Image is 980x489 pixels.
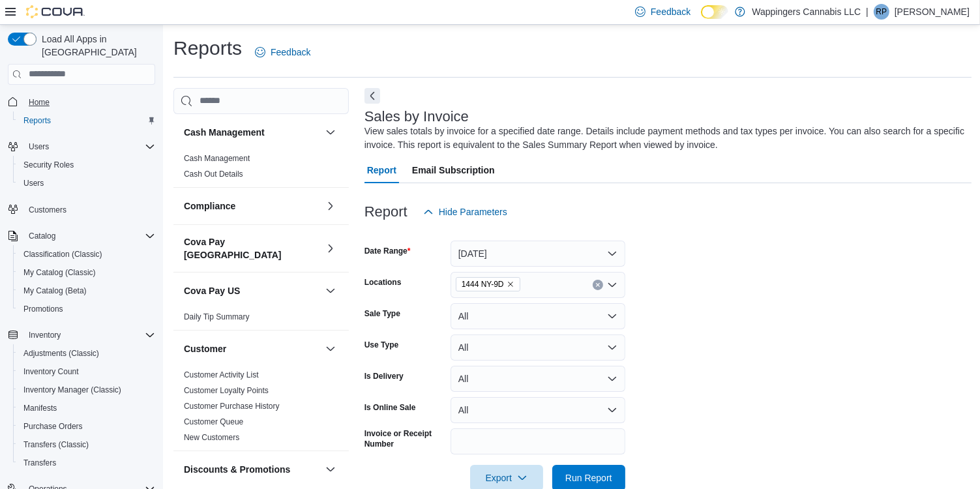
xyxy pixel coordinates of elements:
[23,403,57,413] span: Manifests
[13,111,160,130] button: Reports
[323,125,338,140] button: Cash Management
[13,417,160,436] button: Purchase Orders
[184,386,269,395] a: Customer Loyalty Points
[18,175,155,191] span: Users
[23,228,61,244] button: Catalog
[184,433,239,442] a: New Customers
[184,312,250,321] a: Daily Tip Summary
[23,421,83,432] span: Purchase Orders
[184,154,250,163] a: Cash Management
[26,5,85,18] img: Cova
[184,284,320,297] button: Cova Pay US
[271,46,310,59] span: Feedback
[29,141,49,152] span: Users
[184,169,243,179] span: Cash Out Details
[876,4,887,20] span: RP
[18,175,49,191] a: Users
[752,4,861,20] p: Wappingers Cannabis LLC
[18,265,155,280] span: My Catalog (Classic)
[13,436,160,454] button: Transfers (Classic)
[13,282,160,300] button: My Catalog (Beta)
[18,419,88,434] a: Purchase Orders
[184,385,269,396] span: Customer Loyalty Points
[250,39,316,65] a: Feedback
[184,153,250,164] span: Cash Management
[184,401,280,411] span: Customer Purchase History
[23,327,155,343] span: Inventory
[23,95,55,110] a: Home
[29,231,55,241] span: Catalog
[23,249,102,259] span: Classification (Classic)
[173,151,349,187] div: Cash Management
[18,246,155,262] span: Classification (Classic)
[184,200,235,213] h3: Compliance
[18,283,92,299] a: My Catalog (Beta)
[184,370,259,380] span: Customer Activity List
[451,334,625,361] button: All
[18,364,155,379] span: Inventory Count
[184,417,243,426] a: Customer Queue
[3,93,160,111] button: Home
[29,205,67,215] span: Customers
[323,462,338,477] button: Discounts & Promotions
[184,235,320,261] button: Cova Pay [GEOGRAPHIC_DATA]
[323,283,338,299] button: Cova Pay US
[451,366,625,392] button: All
[184,342,320,355] button: Customer
[456,277,520,291] span: 1444 NY-9D
[23,385,121,395] span: Inventory Manager (Classic)
[18,346,104,361] a: Adjustments (Classic)
[651,5,690,18] span: Feedback
[451,241,625,267] button: [DATE]
[18,346,155,361] span: Adjustments (Classic)
[607,280,617,290] button: Open list of options
[13,344,160,363] button: Adjustments (Classic)
[23,160,74,170] span: Security Roles
[364,402,416,413] label: Is Online Sale
[367,157,396,183] span: Report
[895,4,970,20] p: [PERSON_NAME]
[364,428,445,449] label: Invoice or Receipt Number
[323,198,338,214] button: Compliance
[3,326,160,344] button: Inventory
[184,284,240,297] h3: Cova Pay US
[412,157,495,183] span: Email Subscription
[23,458,56,468] span: Transfers
[18,265,101,280] a: My Catalog (Classic)
[323,241,338,256] button: Cova Pay [GEOGRAPHIC_DATA]
[18,113,56,128] a: Reports
[173,35,242,61] h1: Reports
[23,228,155,244] span: Catalog
[184,200,320,213] button: Compliance
[18,455,155,471] span: Transfers
[418,199,512,225] button: Hide Parameters
[18,419,155,434] span: Purchase Orders
[364,340,398,350] label: Use Type
[23,327,66,343] button: Inventory
[29,330,61,340] span: Inventory
[23,201,155,218] span: Customers
[13,263,160,282] button: My Catalog (Classic)
[13,156,160,174] button: Security Roles
[593,280,603,290] button: Clear input
[184,342,226,355] h3: Customer
[364,308,400,319] label: Sale Type
[23,202,72,218] a: Customers
[364,88,380,104] button: Next
[18,283,155,299] span: My Catalog (Beta)
[23,178,44,188] span: Users
[184,126,320,139] button: Cash Management
[364,125,965,152] div: View sales totals by invoice for a specified date range. Details include payment methods and tax ...
[23,267,96,278] span: My Catalog (Classic)
[364,246,411,256] label: Date Range
[451,303,625,329] button: All
[462,278,504,291] span: 1444 NY-9D
[18,455,61,471] a: Transfers
[184,417,243,427] span: Customer Queue
[184,432,239,443] span: New Customers
[13,454,160,472] button: Transfers
[439,205,507,218] span: Hide Parameters
[18,246,108,262] a: Classification (Classic)
[364,109,469,125] h3: Sales by Invoice
[13,300,160,318] button: Promotions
